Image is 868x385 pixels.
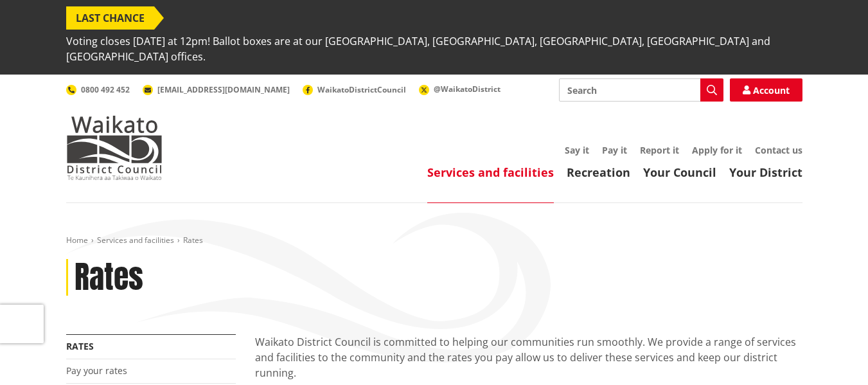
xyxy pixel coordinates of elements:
a: WaikatoDistrictCouncil [303,84,406,95]
span: WaikatoDistrictCouncil [317,84,406,95]
a: Your District [729,165,802,180]
a: Account [730,78,802,102]
span: Rates [183,235,203,246]
a: Report it [640,144,679,156]
a: Pay your rates [66,364,127,377]
nav: breadcrumb [66,235,802,246]
a: Services and facilities [97,235,174,246]
a: Services and facilities [427,165,554,180]
a: Your Council [643,165,716,180]
a: Home [66,235,88,246]
a: @WaikatoDistrict [419,84,500,94]
img: Waikato District Council - Te Kaunihera aa Takiwaa o Waikato [66,116,163,180]
a: Contact us [755,144,802,156]
span: Voting closes [DATE] at 12pm! Ballot boxes are at our [GEOGRAPHIC_DATA], [GEOGRAPHIC_DATA], [GEOG... [66,30,802,68]
a: Pay it [602,144,627,156]
a: [EMAIL_ADDRESS][DOMAIN_NAME] [143,84,290,95]
input: Search input [559,78,723,102]
span: 0800 492 452 [81,84,130,95]
h1: Rates [75,259,143,296]
span: [EMAIL_ADDRESS][DOMAIN_NAME] [157,84,290,95]
span: @WaikatoDistrict [434,84,500,94]
a: Recreation [567,165,630,180]
span: LAST CHANCE [66,6,154,30]
a: Apply for it [692,144,742,156]
a: Rates [66,340,94,352]
p: Waikato District Council is committed to helping our communities run smoothly. We provide a range... [255,334,802,381]
a: 0800 492 452 [66,84,130,95]
a: Say it [565,144,589,156]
